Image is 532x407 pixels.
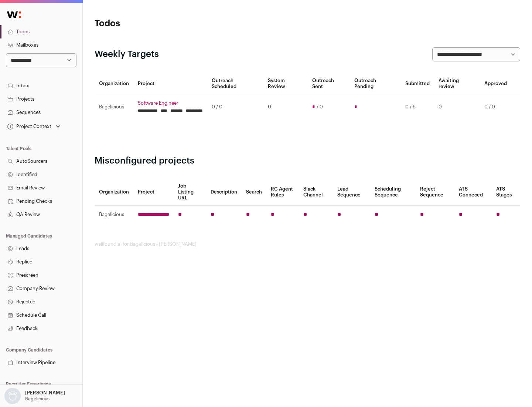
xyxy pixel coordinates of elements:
[133,179,174,206] th: Project
[434,94,480,120] td: 0
[95,179,133,206] th: Organization
[317,104,323,110] span: / 0
[95,48,159,60] h2: Weekly Targets
[266,179,299,206] th: RC Agent Rules
[207,94,263,120] td: 0 / 0
[480,94,511,120] td: 0 / 0
[3,388,66,404] button: Open dropdown
[95,155,520,167] h2: Misconfigured projects
[95,241,520,247] footer: wellfound:ai for Bagelicious - [PERSON_NAME]
[299,179,333,206] th: Slack Channel
[263,94,307,120] td: 0
[25,396,50,402] p: Bagelicious
[401,94,434,120] td: 0 / 6
[25,390,65,396] p: [PERSON_NAME]
[206,179,242,206] th: Description
[401,73,434,94] th: Submitted
[138,100,203,106] a: Software Engineer
[263,73,307,94] th: System Review
[492,179,520,206] th: ATS Stages
[95,94,133,120] td: Bagelicious
[308,73,350,94] th: Outreach Sent
[416,179,455,206] th: Reject Sequence
[207,73,263,94] th: Outreach Scheduled
[350,73,400,94] th: Outreach Pending
[454,179,491,206] th: ATS Conneced
[6,121,62,132] button: Open dropdown
[370,179,416,206] th: Scheduling Sequence
[434,73,480,94] th: Awaiting review
[333,179,370,206] th: Lead Sequence
[3,7,25,22] img: Wellfound
[4,388,21,404] img: nopic.png
[95,18,236,30] h1: Todos
[480,73,511,94] th: Approved
[95,73,133,94] th: Organization
[242,179,266,206] th: Search
[6,124,51,129] div: Project Context
[174,179,206,206] th: Job Listing URL
[133,73,207,94] th: Project
[95,206,133,224] td: Bagelicious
